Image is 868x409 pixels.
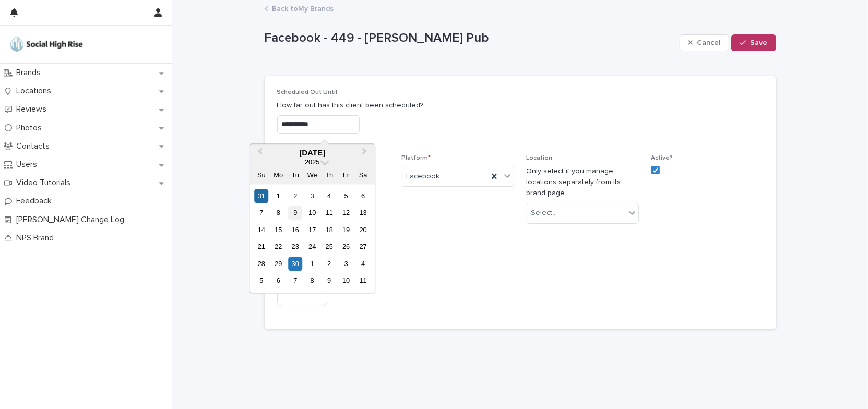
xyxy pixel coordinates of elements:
[12,160,45,170] p: Users
[288,257,302,271] div: Choose Tuesday, September 30th, 2025
[288,223,302,237] div: Choose Tuesday, September 16th, 2025
[339,223,353,237] div: Choose Friday, September 19th, 2025
[271,257,286,271] div: Choose Monday, September 29th, 2025
[339,257,353,271] div: Choose Friday, October 3rd, 2025
[356,274,370,288] div: Choose Saturday, October 11th, 2025
[265,31,675,46] p: Facebook - 449 - [PERSON_NAME] Pub
[254,206,268,220] div: Choose Sunday, September 7th, 2025
[277,100,764,111] p: How far out has this client been scheduled?
[249,148,375,158] div: [DATE]
[254,169,268,183] div: Su
[339,240,353,254] div: Choose Friday, September 26th, 2025
[697,39,720,46] span: Cancel
[288,169,302,183] div: Tu
[305,240,319,254] div: Choose Wednesday, September 24th, 2025
[253,188,372,290] div: month 2025-09
[12,104,55,114] p: Reviews
[12,86,60,96] p: Locations
[271,240,286,254] div: Choose Monday, September 22nd, 2025
[402,155,431,161] span: Platform
[271,223,286,237] div: Choose Monday, September 15th, 2025
[527,155,553,161] span: Location
[680,34,730,51] button: Cancel
[12,233,62,243] p: NPS Brand
[288,274,302,288] div: Choose Tuesday, October 7th, 2025
[254,189,268,203] div: Choose Sunday, August 31st, 2025
[271,169,286,183] div: Mo
[12,196,60,206] p: Feedback
[322,257,336,271] div: Choose Thursday, October 2nd, 2025
[272,2,334,14] a: Back toMy Brands
[322,169,336,183] div: Th
[12,68,49,78] p: Brands
[12,141,58,151] p: Contacts
[322,206,336,220] div: Choose Thursday, September 11th, 2025
[731,34,776,51] button: Save
[356,257,370,271] div: Choose Saturday, October 4th, 2025
[254,240,268,254] div: Choose Sunday, September 21st, 2025
[305,159,319,166] span: 2025
[339,206,353,220] div: Choose Friday, September 12th, 2025
[322,274,336,288] div: Choose Thursday, October 9th, 2025
[527,166,639,198] p: Only select if you manage locations separately from its brand page.
[531,208,557,219] div: Select...
[339,189,353,203] div: Choose Friday, September 5th, 2025
[339,274,353,288] div: Choose Friday, October 10th, 2025
[288,206,302,220] div: Choose Tuesday, September 9th, 2025
[12,178,79,188] p: Video Tutorials
[356,240,370,254] div: Choose Saturday, September 27th, 2025
[288,189,302,203] div: Choose Tuesday, September 2nd, 2025
[322,240,336,254] div: Choose Thursday, September 25th, 2025
[12,215,133,225] p: [PERSON_NAME] Change Log
[305,189,319,203] div: Choose Wednesday, September 3rd, 2025
[271,189,286,203] div: Choose Monday, September 1st, 2025
[357,145,374,162] button: Next Month
[271,274,286,288] div: Choose Monday, October 6th, 2025
[322,189,336,203] div: Choose Thursday, September 4th, 2025
[356,189,370,203] div: Choose Saturday, September 6th, 2025
[651,155,673,161] span: Active?
[305,257,319,271] div: Choose Wednesday, October 1st, 2025
[254,223,268,237] div: Choose Sunday, September 14th, 2025
[12,123,50,133] p: Photos
[305,169,319,183] div: We
[254,274,268,288] div: Choose Sunday, October 5th, 2025
[8,34,85,55] img: o5DnuTxEQV6sW9jFYBBf
[339,169,353,183] div: Fr
[305,206,319,220] div: Choose Wednesday, September 10th, 2025
[288,240,302,254] div: Choose Tuesday, September 23rd, 2025
[251,145,267,162] button: Previous Month
[322,223,336,237] div: Choose Thursday, September 18th, 2025
[254,257,268,271] div: Choose Sunday, September 28th, 2025
[356,223,370,237] div: Choose Saturday, September 20th, 2025
[356,206,370,220] div: Choose Saturday, September 13th, 2025
[271,206,286,220] div: Choose Monday, September 8th, 2025
[305,223,319,237] div: Choose Wednesday, September 17th, 2025
[751,39,768,46] span: Save
[277,89,338,95] span: Scheduled Out Until
[305,274,319,288] div: Choose Wednesday, October 8th, 2025
[356,169,370,183] div: Sa
[407,171,440,182] span: Facebook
